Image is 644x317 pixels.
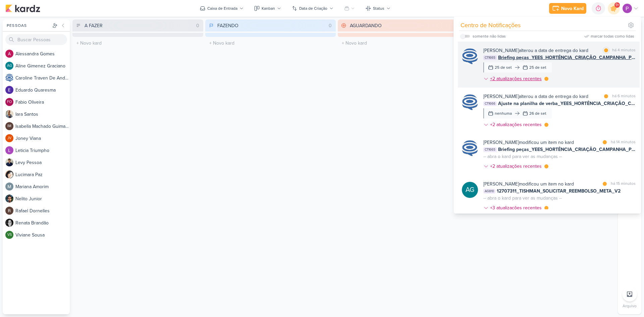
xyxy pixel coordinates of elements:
[5,98,13,106] div: Fabio Oliveira
[483,101,497,106] span: CT1666
[15,231,70,239] div: V i v i a n e S o u s a
[483,48,519,53] b: [PERSON_NAME]
[483,139,574,146] div: modificou um item no kard
[15,123,70,130] div: I s a b e l l a M a c h a d o G u i m a r ã e s
[15,195,70,202] div: N e l i t o J u n i o r
[462,94,478,110] img: Caroline Traven De Andrade
[15,99,70,106] div: F a b i o O l i v e i r a
[483,93,588,100] div: alterou a data de entrega do kard
[483,195,562,202] div: -- abra o kard para ver as mudanças --
[5,74,13,82] img: Caroline Traven De Andrade
[462,140,478,156] img: Caroline Traven De Andrade
[5,34,67,45] input: Buscar Pessoas
[5,195,13,203] img: Nelito Junior
[473,33,506,39] div: somente não lidas
[615,2,619,8] span: 9+
[15,207,70,214] div: R a f a e l D o r n e l l e s
[194,22,202,29] div: 0
[529,110,546,116] div: 26 de set
[483,189,495,194] span: AG810
[5,62,13,70] div: Aline Gimenez Graciano
[611,180,636,188] div: há 15 minutos
[15,135,70,142] div: J o n e y V i a n a
[611,139,636,146] div: há 14 minutos
[15,87,70,94] div: E d u a r d o Q u a r e s m a
[5,22,51,29] div: Pessoas
[5,110,13,118] img: Iara Santos
[483,140,519,145] b: [PERSON_NAME]
[623,303,637,309] p: Arquivo
[498,146,636,153] span: Briefing peças_YEES_HORTÊNCIA_CRIAÇÃO_CAMPANHA_PMAX_OFFLINE
[466,185,474,195] p: AG
[7,124,11,128] p: IM
[15,171,70,178] div: L u c i m a r a P a z
[15,50,70,57] div: A l e s s a n d r a G o m e s
[5,86,13,94] img: Eduardo Quaresma
[498,100,636,107] span: Ajuste na planilha de verba_YEES_HORTÊNCIA_CRIAÇÃO_CAMPANHA_PMAX_OFFLINE
[7,64,12,68] p: AG
[5,219,13,227] img: Renata Brandão
[74,38,202,48] input: + Novo kard
[490,163,543,170] div: +2 atualizações recentes
[5,231,13,239] div: Viviane Sousa
[495,64,512,70] div: 25 de set
[490,121,543,128] div: +2 atualizações recentes
[7,100,12,104] p: FO
[15,159,70,166] div: L e v y P e s s o a
[207,38,335,48] input: + Novo kard
[483,147,497,152] span: CT1665
[5,207,13,215] img: Rafael Dornelles
[549,3,586,14] button: Novo Kard
[339,38,467,48] input: + Novo kard
[490,75,543,82] div: +2 atualizações recentes
[483,153,562,160] div: -- abra o kard para ver as mudanças --
[5,182,13,191] img: Mariana Amorim
[7,137,11,140] p: JV
[490,204,543,211] div: +3 atualizações recentes
[561,5,584,12] div: Novo Kard
[5,146,13,154] img: Leticia Triumpho
[5,122,13,130] div: Isabella Machado Guimarães
[591,33,634,39] div: marcar todas como lidas
[5,170,13,178] img: Lucimara Paz
[612,47,636,54] div: há 4 minutos
[483,55,497,60] span: CT1665
[461,21,521,30] div: Centro de Notificações
[15,62,70,69] div: A l i n e G i m e n e z G r a c i a n o
[483,94,519,99] b: [PERSON_NAME]
[5,50,13,58] img: Alessandra Gomes
[5,134,13,142] div: Joney Viana
[15,147,70,154] div: L e t i c i a T r i u m p h o
[462,48,478,64] img: Caroline Traven De Andrade
[15,74,70,82] div: C a r o l i n e T r a v e n D e A n d r a d e
[15,219,70,226] div: R e n a t a B r a n d ã o
[5,4,40,12] img: kardz.app
[497,188,621,195] span: 12707311_TISHMAN_SOLICITAR_REEMBOLSO_META_V2
[7,233,12,237] p: VS
[483,47,588,54] div: alterou a data de entrega do kard
[529,64,546,70] div: 25 de set
[462,182,478,198] div: Aline Gimenez Graciano
[498,54,636,61] span: Briefing peças_YEES_HORTÊNCIA_CRIAÇÃO_CAMPANHA_PMAX_OFFLINE
[5,158,13,166] img: Levy Pessoa
[623,4,632,13] img: Distribuição Time Estratégico
[15,111,70,118] div: I a r a S a n t o s
[483,180,574,188] div: modificou um item no kard
[15,183,70,190] div: M a r i a n a A m o r i m
[326,22,334,29] div: 0
[483,181,519,187] b: [PERSON_NAME]
[612,93,636,100] div: há 6 minutos
[495,110,512,116] div: nenhuma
